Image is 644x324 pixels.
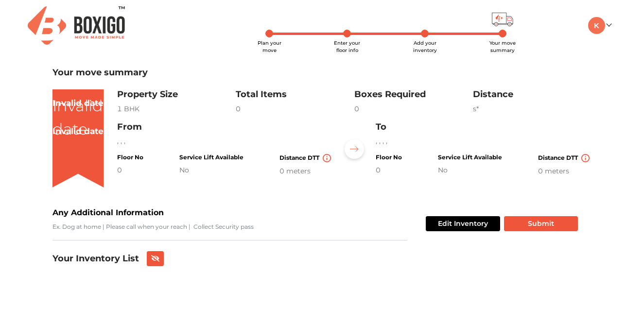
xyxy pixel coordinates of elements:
[438,154,502,161] h4: Service Lift Available
[538,154,592,162] h4: Distance DTT
[279,166,333,176] div: 0 meters
[354,104,473,114] div: 0
[117,89,236,100] h3: Property Size
[117,154,143,161] h4: Floor No
[117,122,333,133] h3: From
[438,165,502,175] div: No
[489,40,516,53] span: Your move summary
[117,165,143,175] div: 0
[52,208,164,217] b: Any Additional Information
[504,216,578,231] button: Submit
[117,136,333,146] p: , , ,
[52,110,104,125] div: Invalid date
[538,166,592,176] div: 0 meters
[376,154,402,161] h4: Floor No
[376,136,592,146] p: , , , ,
[426,216,500,231] button: Edit Inventory
[376,165,402,175] div: 0
[117,104,236,114] div: 1 BHK
[179,154,244,161] h4: Service Lift Available
[236,89,354,100] h3: Total Items
[279,154,333,162] h4: Distance DTT
[354,89,473,100] h3: Boxes Required
[473,89,592,100] h3: Distance
[236,104,354,114] div: 0
[334,40,360,53] span: Enter your floor info
[258,40,281,53] span: Plan your move
[413,40,437,53] span: Add your inventory
[52,125,104,138] div: Invalid date
[179,165,244,175] div: No
[376,122,592,133] h3: To
[52,254,139,264] h3: Your Inventory List
[28,6,125,45] img: Boxigo
[52,68,592,78] h3: Your move summary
